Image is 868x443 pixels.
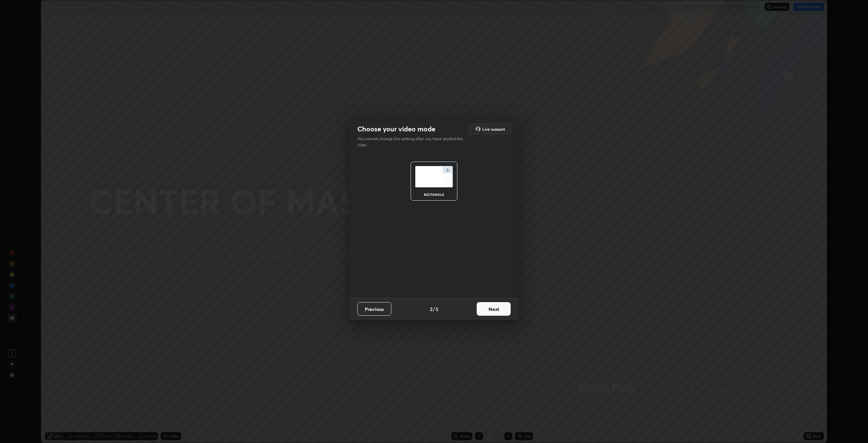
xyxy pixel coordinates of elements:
[430,306,432,313] h4: 2
[436,306,438,313] h4: 5
[433,306,435,313] h4: /
[415,166,453,187] img: normalScreenIcon.ae25ed63.svg
[482,127,505,131] h5: Live support
[420,193,448,196] div: rectangle
[357,125,435,133] h2: Choose your video mode
[357,302,391,316] button: Previous
[477,302,511,316] button: Next
[357,136,467,148] p: You cannot change this setting after you have started the class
